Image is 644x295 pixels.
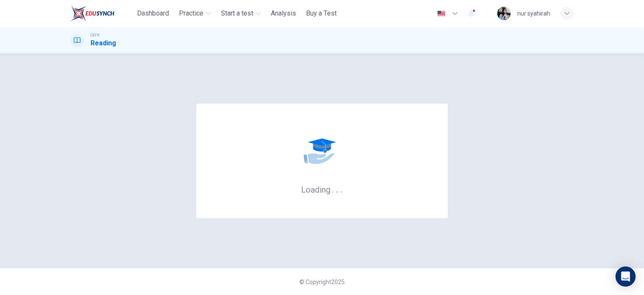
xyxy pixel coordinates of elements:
[303,6,340,21] button: Buy a Test
[134,6,172,21] button: Dashboard
[340,182,343,196] h6: .
[267,6,299,21] button: Analysis
[436,10,447,17] img: en
[91,38,116,48] h1: Reading
[221,8,253,18] span: Start a test
[301,184,343,195] h6: Loading
[615,266,636,287] div: Open Intercom Messenger
[497,7,511,20] img: Profile picture
[332,182,335,196] h6: .
[517,8,550,18] div: nur syahirah
[176,6,214,21] button: Practice
[91,32,99,38] span: CEFR
[336,182,339,196] h6: .
[218,6,264,21] button: Start a test
[70,5,114,22] img: ELTC logo
[179,8,203,18] span: Practice
[137,8,169,18] span: Dashboard
[70,5,134,22] a: ELTC logo
[299,279,345,285] span: © Copyright 2025
[306,8,337,18] span: Buy a Test
[271,8,296,18] span: Analysis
